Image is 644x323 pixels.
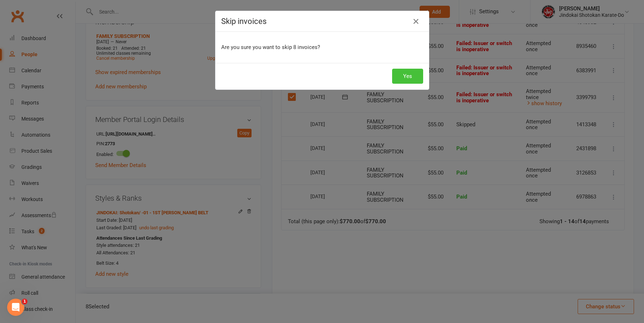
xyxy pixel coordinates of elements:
[392,69,423,84] button: Yes
[7,299,24,316] iframe: Intercom live chat
[410,16,422,27] button: Close
[22,299,27,304] span: 1
[221,44,320,50] span: Are you sure you want to skip 8 invoices?
[221,17,423,26] h4: Skip invoices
